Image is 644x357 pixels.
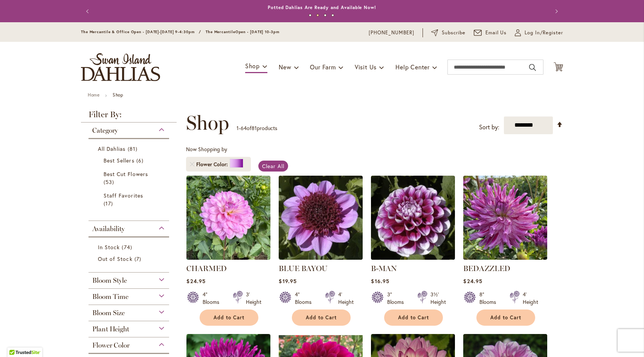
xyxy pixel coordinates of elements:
span: 53 [104,178,116,186]
div: 3½' Height [430,291,446,306]
button: 3 of 4 [324,14,327,17]
span: Our Farm [310,63,336,71]
a: All Dahlias [98,145,162,153]
span: The Mercantile & Office Open - [DATE]-[DATE] 9-4:30pm / The Mercantile [81,29,235,34]
span: 81 [252,124,257,132]
a: BEDAZZLED [463,264,510,273]
span: Visit Us [355,63,377,71]
span: Log In/Register [525,29,563,37]
button: Add to Cart [292,310,351,326]
span: Best Sellers [104,157,134,164]
button: Previous [81,4,96,19]
a: Out of Stock 7 [98,255,162,263]
button: 4 of 4 [331,14,334,17]
span: In Stock [98,244,120,251]
a: Potted Dahlias Are Ready and Available Now! [268,5,376,10]
span: Add to Cart [490,314,521,321]
img: B-MAN [371,176,455,260]
span: $24.95 [186,277,205,285]
span: 17 [104,199,115,207]
a: B-MAN [371,254,455,261]
span: $16.95 [371,277,389,285]
div: 4' Height [338,291,354,306]
span: Add to Cart [306,314,337,321]
span: 1 [237,124,239,132]
span: Category [92,126,118,135]
span: $24.95 [463,277,482,285]
span: 7 [134,255,143,263]
a: Home [88,92,99,98]
span: All Dahlias [98,145,126,152]
span: 81 [128,145,139,153]
a: Remove Flower Color Purple [190,162,194,167]
strong: Shop [113,92,123,98]
img: Bedazzled [463,176,547,260]
span: Bloom Time [92,293,128,301]
span: Shop [245,62,260,70]
span: Email Us [485,29,507,37]
p: - of products [237,122,277,134]
a: Best Sellers [104,156,156,164]
span: 6 [136,156,145,164]
span: Bloom Size [92,309,125,317]
a: Clear All [258,161,288,172]
span: 74 [122,243,134,251]
button: Add to Cart [200,310,258,326]
a: Bedazzled [463,254,547,261]
span: Add to Cart [398,314,429,321]
span: Add to Cart [214,314,244,321]
span: Subscribe [442,29,465,37]
a: Subscribe [431,29,465,37]
span: Staff Favorites [104,192,143,199]
button: 2 of 4 [316,14,319,17]
label: Sort by: [479,120,499,134]
a: B-MAN [371,264,397,273]
span: Out of Stock [98,255,133,262]
span: Bloom Style [92,276,127,285]
span: $19.95 [279,277,296,285]
div: 8" Blooms [479,291,501,306]
a: Staff Favorites [104,192,156,207]
a: BLUE BAYOU [279,254,363,261]
button: Add to Cart [384,310,443,326]
span: Open - [DATE] 10-3pm [235,29,279,34]
a: CHARMED [186,254,270,261]
div: 3" Blooms [387,291,408,306]
a: store logo [81,53,160,81]
iframe: Launch Accessibility Center [6,330,27,351]
a: In Stock 74 [98,243,162,251]
img: CHARMED [186,176,270,260]
span: Clear All [262,162,284,170]
button: Add to Cart [476,310,535,326]
span: Plant Height [92,325,129,333]
a: [PHONE_NUMBER] [369,29,414,37]
div: 4' Height [523,291,538,306]
span: Flower Color [196,161,230,168]
div: 4" Blooms [295,291,316,306]
span: Availability [92,225,125,233]
div: 4" Blooms [203,291,224,306]
span: Best Cut Flowers [104,170,148,178]
a: BLUE BAYOU [279,264,328,273]
a: Best Cut Flowers [104,170,156,186]
a: Log In/Register [515,29,563,37]
button: Next [548,4,563,19]
strong: Filter By: [81,110,177,123]
button: 1 of 4 [309,14,311,17]
a: CHARMED [186,264,227,273]
span: 64 [241,124,247,132]
span: New [279,63,291,71]
span: Now Shopping by [186,146,227,153]
img: BLUE BAYOU [279,176,363,260]
span: Flower Color [92,341,130,349]
span: Shop [186,112,229,134]
a: Email Us [474,29,507,37]
div: 3' Height [246,291,261,306]
span: Help Center [395,63,430,71]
